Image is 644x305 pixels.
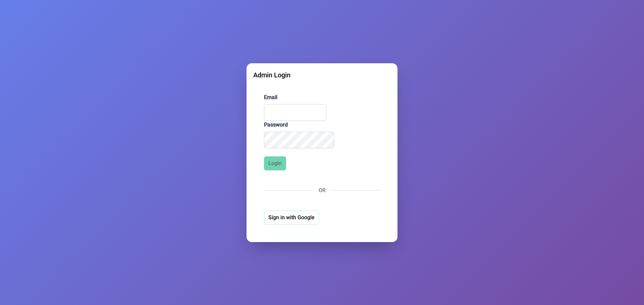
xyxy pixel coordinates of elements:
[268,159,282,167] span: Login
[264,121,380,129] label: Password
[264,211,319,225] button: Sign in with Google
[264,93,380,101] label: Email
[264,156,286,170] button: Login
[268,214,315,222] span: Sign in with Google
[253,70,391,80] div: Admin Login
[264,186,380,195] div: OR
